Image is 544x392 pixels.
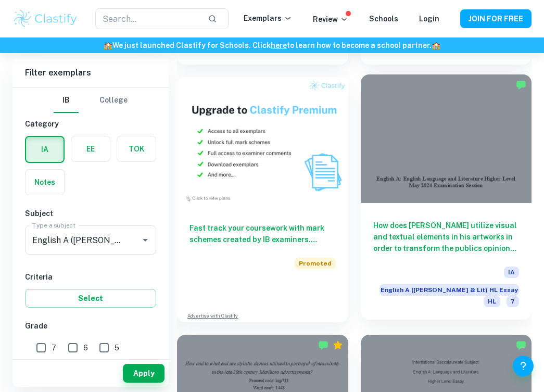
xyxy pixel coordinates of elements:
span: 7 [507,296,519,307]
span: HL [484,296,500,307]
span: 🏫 [432,41,440,49]
h6: How does [PERSON_NAME] utilize visual and textual elements in his artworks in order to transform ... [373,220,520,254]
button: College [99,88,128,113]
p: Exemplars [244,12,292,24]
input: Search... [95,8,200,29]
button: Notes [26,170,64,195]
div: Premium [333,340,343,350]
img: Marked [516,80,526,90]
h6: We just launched Clastify for Schools. Click to learn how to become a school partner. [2,40,542,51]
span: English A ([PERSON_NAME] & Lit) HL Essay [379,284,520,296]
a: Advertise with Clastify [187,312,238,320]
a: Login [419,15,439,23]
h6: Grade [25,320,156,332]
img: Marked [318,340,328,350]
h6: Fast track your coursework with mark schemes created by IB examiners. Upgrade now [189,222,336,245]
a: How does [PERSON_NAME] utilize visual and textual elements in his artworks in order to transform ... [361,77,532,322]
button: IA [26,137,64,162]
h6: Criteria [25,271,156,283]
button: Open [138,233,153,247]
button: IB [54,88,79,113]
button: EE [71,136,110,161]
p: Review [313,14,348,25]
button: JOIN FOR FREE [460,9,532,28]
img: Clastify logo [12,8,79,29]
span: 7 [52,342,56,353]
button: TOK [117,136,156,161]
a: Schools [369,15,398,23]
h6: Subject [25,208,156,219]
a: here [271,41,287,49]
button: Select [25,289,156,308]
img: Marked [516,340,526,350]
span: Promoted [295,258,336,269]
h6: Filter exemplars [12,58,169,87]
span: 🏫 [104,41,112,49]
div: Filter type choice [54,88,128,113]
img: Thumbnail [177,77,348,205]
label: Type a subject [32,221,75,230]
span: 6 [83,342,88,353]
button: Apply [123,364,165,383]
h6: Category [25,118,156,130]
button: Help and Feedback [513,356,534,376]
span: IA [504,267,519,278]
span: 5 [115,342,119,353]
